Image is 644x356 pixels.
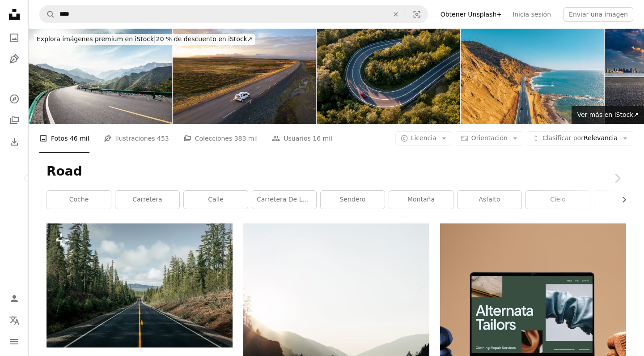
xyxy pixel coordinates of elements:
button: Borrar [386,6,406,23]
a: cielo [526,191,590,209]
span: Licencia [411,134,436,142]
span: Explora imágenes premium en iStock | [37,35,156,43]
a: Inicia sesión [507,7,556,21]
button: Menú [5,333,23,351]
button: Buscar en Unsplash [40,6,55,23]
form: Encuentra imágenes en todo el sitio [39,5,428,23]
a: Historial de descargas [5,133,23,151]
a: Ilustraciones 453 [104,124,169,153]
a: Ver más en iStock↗ [572,106,644,124]
button: Clasificar porRelevancia [527,131,633,146]
span: Ver más en iStock ↗ [577,111,639,118]
a: Ilustraciones [5,50,23,68]
img: Mountains and roads [29,29,172,124]
a: Obtener Unsplash+ [435,7,507,21]
img: Coche rojo en una carretera sinuosa [317,29,460,124]
a: montaña [389,191,453,209]
button: Idioma [5,311,23,329]
button: Licencia [395,131,452,146]
a: coche [47,191,111,209]
a: Fotos [5,29,23,47]
a: Iniciar sesión / Registrarse [5,290,23,308]
span: Orientación [471,134,508,142]
a: Explora imágenes premium en iStock|20 % de descuento en iStock↗ [29,29,260,50]
button: Orientación [456,131,523,146]
a: calle [184,191,248,209]
img: Un camino vacío rodeado de árboles y montañas [47,223,233,347]
a: sendero [321,191,385,209]
button: Búsqueda visual [406,6,428,23]
a: Colecciones [5,112,23,129]
span: Clasificar por [542,134,584,142]
img: Pacific Coast Highway Scenic Drive California [461,29,604,124]
a: Explorar [5,90,23,108]
a: Usuarios 16 mil [272,124,332,153]
a: Colecciones 383 mil [183,124,258,153]
h1: Road [47,163,626,180]
div: 20 % de descuento en iStock ↗ [34,34,255,45]
a: carretera [115,191,179,209]
a: Carretera de la ciudad [252,191,316,209]
a: asfalto [458,191,521,209]
span: 383 mil [234,133,258,143]
img: Scenic aerial view of road with car in a picturesque landscape with amazing sunset In Iceland [173,29,316,124]
span: 16 mil [313,133,332,143]
a: Siguiente [590,135,644,221]
span: Relevancia [542,134,618,143]
span: 453 [157,133,169,143]
button: Enviar una imagen [563,7,633,21]
a: Un camino vacío rodeado de árboles y montañas [47,281,233,289]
